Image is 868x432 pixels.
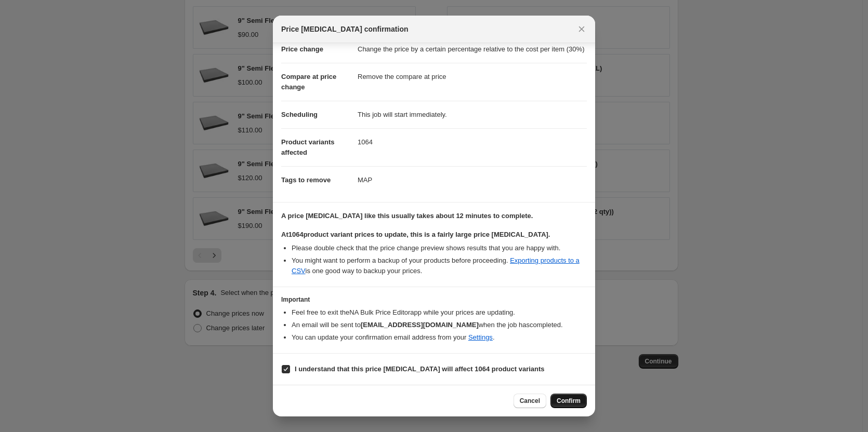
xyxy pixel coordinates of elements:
a: Exporting products to a CSV [292,256,580,275]
b: At 1064 product variant prices to update, this is a fairly large price [MEDICAL_DATA]. [281,231,550,238]
dd: 1064 [358,128,587,156]
b: [EMAIL_ADDRESS][DOMAIN_NAME] [361,321,479,329]
li: Feel free to exit the NA Bulk Price Editor app while your prices are updating. [292,307,587,318]
dd: MAP [358,166,587,194]
b: A price [MEDICAL_DATA] like this usually takes about 12 minutes to complete. [281,212,533,220]
span: Scheduling [281,111,318,118]
span: Tags to remove [281,176,331,184]
li: An email will be sent to when the job has completed . [292,320,587,330]
li: You might want to perform a backup of your products before proceeding. is one good way to backup ... [292,255,587,276]
span: Confirm [557,397,581,405]
span: Product variants affected [281,138,335,156]
h3: Important [281,295,587,304]
span: Price [MEDICAL_DATA] confirmation [281,24,409,34]
span: Compare at price change [281,73,336,91]
li: You can update your confirmation email address from your . [292,332,587,343]
button: Close [574,22,589,36]
dd: Remove the compare at price [358,63,587,90]
dd: Change the price by a certain percentage relative to the cost per item (30%) [358,36,587,63]
button: Confirm [550,394,587,408]
a: Settings [468,333,493,341]
b: I understand that this price [MEDICAL_DATA] will affect 1064 product variants [295,365,545,373]
button: Cancel [514,394,546,408]
dd: This job will start immediately. [358,101,587,128]
span: Price change [281,45,323,53]
li: Please double check that the price change preview shows results that you are happy with. [292,243,587,253]
span: Cancel [520,397,540,405]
